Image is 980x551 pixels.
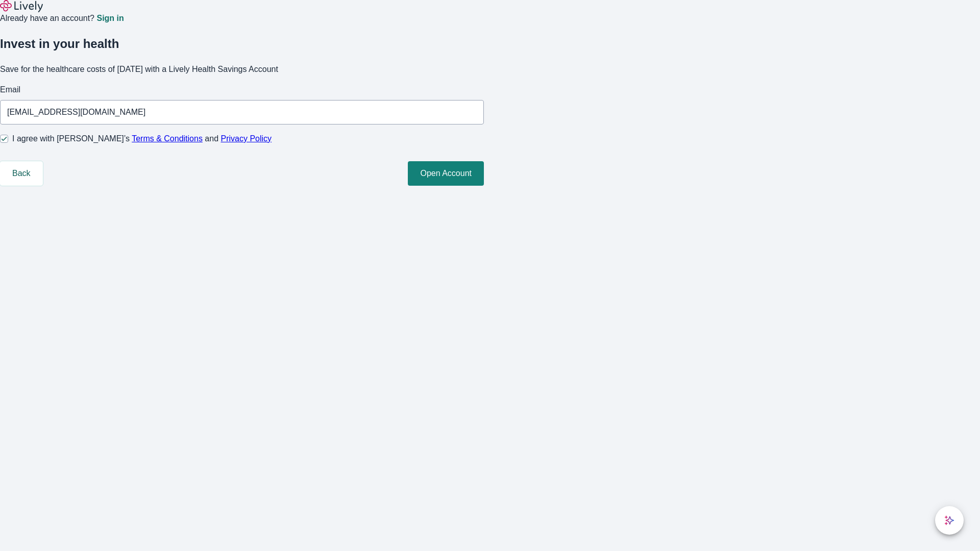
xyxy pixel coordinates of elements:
button: Open Account [408,161,484,186]
a: Sign in [96,14,124,22]
a: Privacy Policy [221,134,272,143]
button: chat [935,506,964,535]
span: I agree with [PERSON_NAME]’s and [12,133,272,145]
svg: Lively AI Assistant [944,515,954,525]
a: Terms & Conditions [132,134,203,143]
